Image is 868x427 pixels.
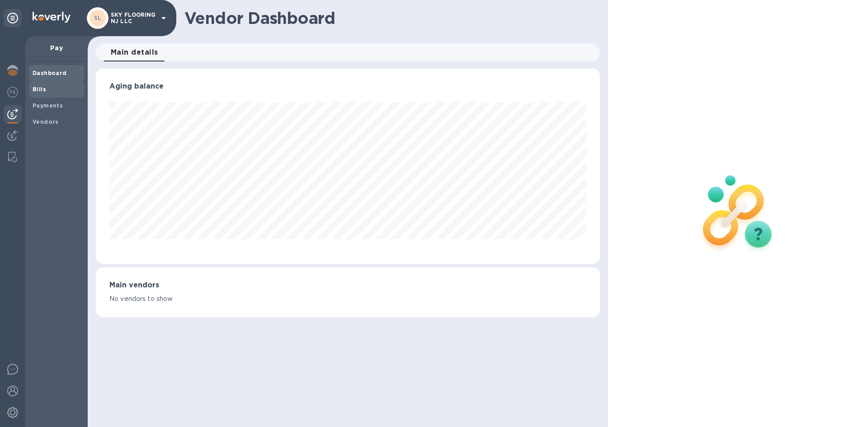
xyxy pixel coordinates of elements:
[33,43,80,52] p: Pay
[111,12,156,24] p: SKY FLOORING NJ LLC
[94,14,102,21] b: SL
[184,9,594,28] h1: Vendor Dashboard
[7,87,18,98] img: Foreign exchange
[4,9,22,27] div: Unpin categories
[109,82,586,91] h3: Aging balance
[33,12,71,23] img: Logo
[33,86,46,93] b: Bills
[33,102,63,109] b: Payments
[33,70,67,76] b: Dashboard
[109,281,586,290] h3: Main vendors
[109,294,586,304] p: No vendors to show
[111,46,158,59] span: Main details
[33,118,59,125] b: Vendors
